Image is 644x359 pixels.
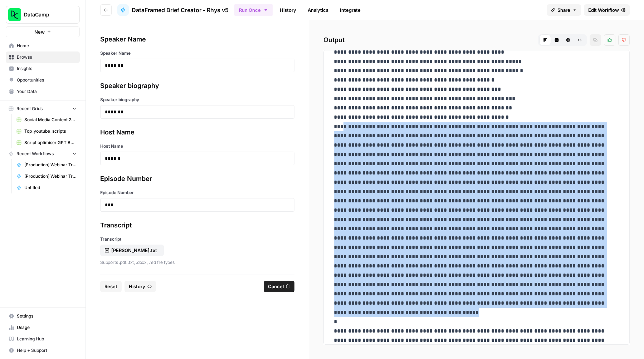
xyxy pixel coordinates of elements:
[24,128,77,134] span: Top_youtube_scripts
[100,174,294,184] div: Episode Number
[24,139,77,146] span: Script optimiser GPT Build V2 Grid
[323,34,630,46] h2: Output
[336,4,365,16] a: Integrate
[6,345,80,356] button: Help + Support
[34,28,45,35] span: New
[17,347,77,354] span: Help + Support
[17,313,77,319] span: Settings
[24,185,77,191] span: Untitled
[6,6,80,24] button: Workspace: DataCamp
[111,247,157,254] p: [PERSON_NAME].txt
[100,34,294,44] div: Speaker Name
[13,126,80,137] a: Top_youtube_scripts
[24,117,77,123] span: Social Media Content 2025
[100,143,294,149] label: Host Name
[16,151,54,157] span: Recent Workflows
[547,4,581,16] button: Share
[6,103,80,114] button: Recent Grids
[17,65,77,72] span: Insights
[117,4,229,16] a: DataFramed Brief Creator - Rhys v5
[100,50,294,56] label: Speaker Name
[234,4,273,16] button: Run Once
[8,8,21,21] img: DataCamp Logo
[275,4,301,16] a: History
[584,4,630,16] a: Edit Workflow
[129,283,145,290] span: History
[100,245,164,256] button: [PERSON_NAME].txt
[100,97,294,103] label: Speaker biography
[303,4,333,16] a: Analytics
[13,182,80,193] a: Untitled
[6,310,80,322] a: Settings
[17,54,77,60] span: Browse
[16,105,43,112] span: Recent Grids
[100,127,294,137] div: Host Name
[13,137,80,148] a: Script optimiser GPT Build V2 Grid
[13,159,80,171] a: [Production] Webinar Transcription and Summary ([PERSON_NAME])
[100,281,122,292] button: Reset
[6,322,80,333] a: Usage
[6,40,80,51] a: Home
[6,86,80,97] a: Your Data
[588,6,619,14] span: Edit Workflow
[104,283,117,290] span: Reset
[6,333,80,345] a: Learning Hub
[100,190,294,196] label: Episode Number
[268,283,284,290] span: Cancel
[6,148,80,159] button: Recent Workflows
[6,51,80,63] a: Browse
[17,336,77,342] span: Learning Hub
[13,114,80,126] a: Social Media Content 2025
[557,6,570,14] span: Share
[6,74,80,86] a: Opportunities
[125,281,156,292] button: History
[100,220,294,230] div: Transcript
[100,259,294,266] p: Supports .pdf, .txt, .docx, .md file types
[132,6,229,14] span: DataFramed Brief Creator - Rhys v5
[100,236,294,242] label: Transcript
[24,162,77,168] span: [Production] Webinar Transcription and Summary ([PERSON_NAME])
[13,171,80,182] a: [Production] Webinar Transcription and Summary for the
[264,281,294,292] button: Cancel
[17,88,77,95] span: Your Data
[6,63,80,74] a: Insights
[24,11,67,18] span: DataCamp
[24,173,77,179] span: [Production] Webinar Transcription and Summary for the
[17,77,77,83] span: Opportunities
[17,43,77,49] span: Home
[6,26,80,37] button: New
[100,81,294,91] div: Speaker biography
[17,324,77,331] span: Usage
